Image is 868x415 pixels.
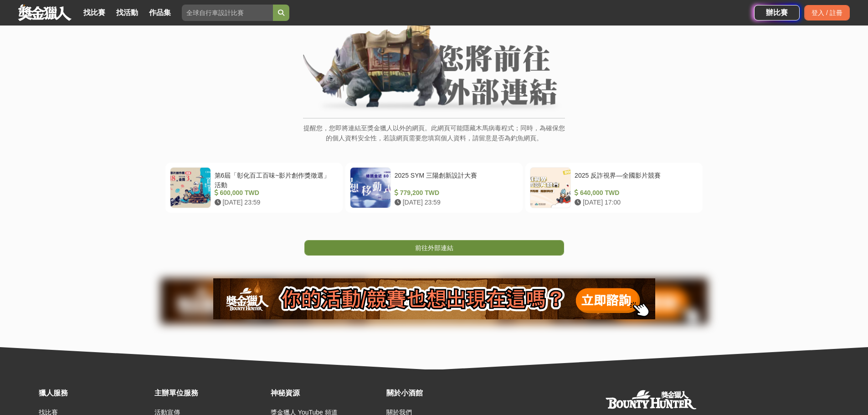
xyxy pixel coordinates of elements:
div: [DATE] 23:59 [215,198,334,207]
div: [DATE] 17:00 [575,198,694,207]
div: 關於小酒館 [386,388,498,399]
a: 辦比賽 [754,5,800,20]
img: 905fc34d-8193-4fb2-a793-270a69788fd0.png [213,278,655,319]
img: External Link Banner [303,10,565,113]
input: 全球自行車設計比賽 [182,5,273,21]
div: 登入 / 註冊 [804,5,850,20]
div: [DATE] 23:59 [395,198,514,207]
a: 作品集 [145,6,175,19]
p: 提醒您，您即將連結至獎金獵人以外的網頁。此網頁可能隱藏木馬病毒程式；同時，為確保您的個人資料安全性，若該網頁需要您填寫個人資料，請留意是否為釣魚網頁。 [303,123,565,153]
span: 前往外部連結 [415,244,453,251]
div: 779,200 TWD [395,188,514,198]
a: 找活動 [113,6,142,19]
a: 找比賽 [80,6,109,19]
div: 主辦單位服務 [154,388,266,399]
a: 前往外部連結 [304,240,564,256]
a: 2025 反詐視界—全國影片競賽 640,000 TWD [DATE] 17:00 [525,163,703,213]
a: 2025 SYM 三陽創新設計大賽 779,200 TWD [DATE] 23:59 [345,163,523,213]
div: 獵人服務 [39,388,150,399]
div: 600,000 TWD [215,188,334,198]
div: 神秘資源 [271,388,382,399]
div: 2025 SYM 三陽創新設計大賽 [395,171,514,188]
div: 第6屆「彰化百工百味~影片創作獎徵選」活動 [215,171,334,188]
div: 640,000 TWD [575,188,694,198]
a: 第6屆「彰化百工百味~影片創作獎徵選」活動 600,000 TWD [DATE] 23:59 [165,163,343,213]
div: 2025 反詐視界—全國影片競賽 [575,171,694,188]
